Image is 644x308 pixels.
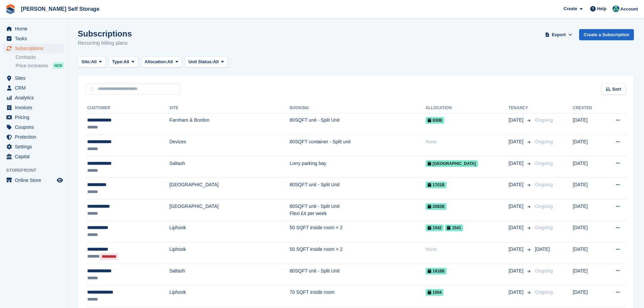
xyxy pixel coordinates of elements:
[426,203,447,210] span: 2082B
[91,58,97,65] span: All
[15,103,55,112] span: Invoices
[3,152,64,161] a: menu
[613,5,619,12] img: Jenna Pearcy
[426,268,447,275] span: 1818B
[508,117,525,124] span: [DATE]
[145,58,167,65] span: Allocation:
[612,86,621,93] span: Sort
[290,242,426,264] td: 50 SQFT inside room × 2
[508,181,525,188] span: [DATE]
[81,58,91,65] span: Site:
[5,4,16,14] img: stora-icon-8386f47178a22dfd0bd8f6a31ec36ba5ce8667c1dd55bd0f319d3a0aa187defe.svg
[426,246,509,253] div: None
[535,289,553,295] span: Ongoing
[573,103,603,114] th: Created
[169,199,290,221] td: [GEOGRAPHIC_DATA]
[573,199,603,221] td: [DATE]
[169,178,290,199] td: [GEOGRAPHIC_DATA]
[16,54,64,61] a: Contracts
[15,24,55,33] span: Home
[169,103,290,114] th: Site
[290,156,426,178] td: Lorry parking bay
[15,93,55,102] span: Analytics
[290,264,426,285] td: 80SQFT unit - Split Unit
[3,93,64,102] a: menu
[535,225,553,230] span: Ongoing
[3,83,64,93] a: menu
[15,122,55,132] span: Coupons
[3,113,64,122] a: menu
[56,176,64,184] a: Preview store
[109,56,138,68] button: Type: All
[544,29,574,40] button: Export
[3,142,64,151] a: menu
[573,264,603,285] td: [DATE]
[508,138,525,145] span: [DATE]
[169,242,290,264] td: Liphook
[535,117,553,123] span: Ongoing
[535,161,553,166] span: Ongoing
[579,29,634,40] a: Create a Subscription
[290,221,426,242] td: 50 SQFT inside room × 2
[15,113,55,122] span: Pricing
[169,264,290,285] td: Saltash
[426,138,509,145] div: None
[535,204,553,209] span: Ongoing
[169,113,290,135] td: Farnham & Bordon
[508,267,525,275] span: [DATE]
[15,152,55,161] span: Capital
[213,58,219,65] span: All
[426,224,444,231] span: 1542
[3,175,64,185] a: menu
[573,221,603,242] td: [DATE]
[290,178,426,199] td: 80SQFT unit - Split Unit
[78,29,132,38] h1: Subscriptions
[290,113,426,135] td: 80SQFT unit - Split Unit
[3,122,64,132] a: menu
[3,44,64,53] a: menu
[6,167,67,174] span: Storefront
[426,117,445,124] span: 830B
[169,156,290,178] td: Saltash
[86,103,169,114] th: Customer
[3,132,64,142] a: menu
[78,56,106,68] button: Site: All
[3,24,64,33] a: menu
[573,156,603,178] td: [DATE]
[15,175,55,185] span: Online Store
[290,135,426,157] td: 80SQFT container - Split unit
[16,63,48,69] span: Price increases
[188,58,213,65] span: Unit Status:
[15,34,55,43] span: Tasks
[620,6,638,13] span: Account
[535,268,553,274] span: Ongoing
[535,182,553,187] span: Ongoing
[16,62,64,69] a: Price increases NEW
[290,199,426,221] td: 80SQFT unit - Split Unit Flexi £4 per week
[564,5,577,12] span: Create
[573,242,603,264] td: [DATE]
[15,73,55,83] span: Sites
[290,103,426,114] th: Booking
[508,103,532,114] th: Tenancy
[15,83,55,93] span: CRM
[169,285,290,307] td: Liphook
[169,135,290,157] td: Devizes
[535,139,553,144] span: Ongoing
[445,224,463,231] span: 1541
[112,58,124,65] span: Type:
[573,178,603,199] td: [DATE]
[426,182,447,188] span: 1701B
[290,285,426,307] td: 70 SQFT inside room
[15,132,55,142] span: Protection
[508,160,525,167] span: [DATE]
[15,142,55,151] span: Settings
[53,62,64,69] div: NEW
[573,285,603,307] td: [DATE]
[185,56,228,68] button: Unit Status: All
[508,203,525,210] span: [DATE]
[426,160,478,167] span: [GEOGRAPHIC_DATA]
[167,58,173,65] span: All
[141,56,182,68] button: Allocation: All
[18,3,102,15] a: [PERSON_NAME] Self Storage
